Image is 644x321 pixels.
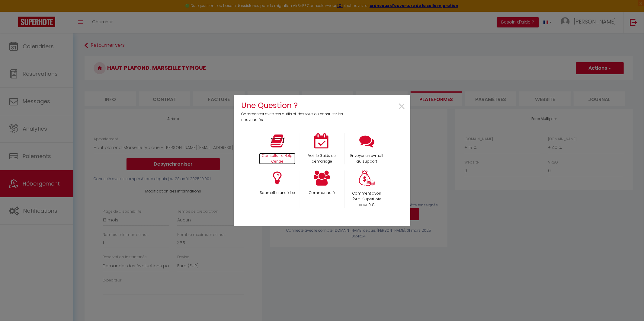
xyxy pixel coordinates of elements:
[398,100,406,113] button: Close
[304,190,340,196] p: Communauté
[359,170,375,186] img: Money bag
[304,153,340,164] p: Voir le Guide de démarrage
[349,191,385,208] p: Comment avoir l'outil SuperHote pour 0 €
[259,153,296,164] p: Consulter le Help Center
[398,97,406,116] span: ×
[5,2,23,21] button: Ouvrir le widget de chat LiveChat
[241,111,347,123] p: Commencer avec ces outils ci-dessous ou consulter les nouveautés.
[259,190,296,196] p: Soumettre une idee
[241,100,347,111] h4: Une Question ?
[349,153,385,164] p: Envoyer un e-mail au support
